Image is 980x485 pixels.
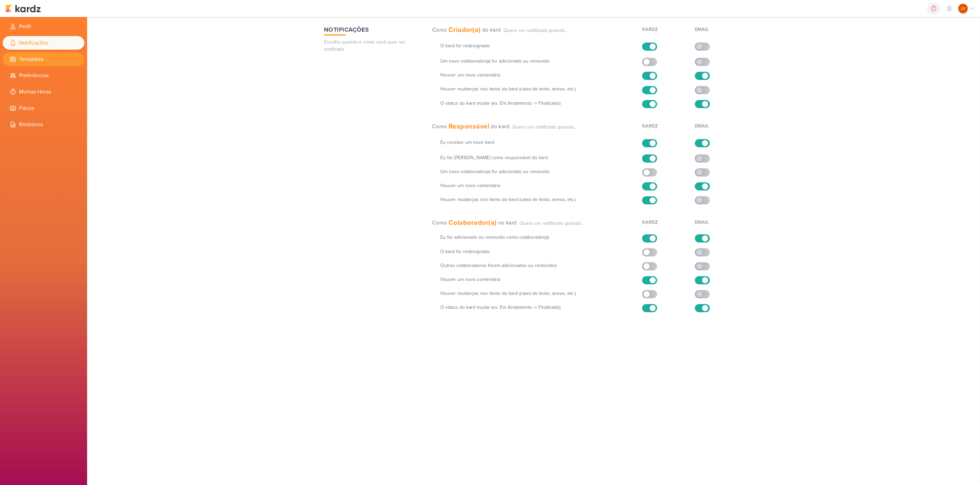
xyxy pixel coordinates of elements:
[958,4,968,13] div: Joney Viana
[440,168,638,175] h2: Um novo colaborador(a) for adicionado ou removido
[491,122,509,131] h3: do kard
[440,276,638,283] h2: Houver um novo comentário
[3,118,84,131] li: Relatórios
[440,100,638,107] h2: O status do kard mudar (ex. Em Andamento -> Finalizado)
[324,25,419,34] h1: Notificações
[440,139,638,146] h2: Eu receber um novo kard
[440,85,638,93] h2: Houver mudanças nos items do kard (caixa de texto, anexo, etc.)
[501,27,568,34] span: Quero ser notificado quando...
[440,182,638,189] h2: Houver um novo comentário
[432,26,447,34] h3: Como
[5,4,41,13] img: kardz.app
[3,85,84,99] li: Minhas Horas
[440,304,638,311] h2: O status do kard mudar (ex. Em Andamento -> Finalizado)
[440,234,638,241] h2: Eu for adicionado ou removido como colaborador(a)
[642,123,658,129] span: Kardz
[440,248,638,255] h2: O kard for redesignado
[642,219,658,225] span: Kardz
[432,122,447,131] h3: Como
[642,27,658,32] span: Kardz
[695,123,709,129] span: Email
[498,219,517,227] h3: no kard
[3,36,84,50] li: Notificações
[695,27,709,32] span: Email
[440,196,638,203] h2: Houver mudanças nos items do kard (caixa de texto, anexo, etc.)
[440,154,638,161] h2: Eu for [PERSON_NAME] como responsável do kard
[961,5,965,12] p: JV
[509,123,577,131] span: Quero ser notificado quando...
[482,26,501,34] h3: do kard
[3,52,84,66] li: Templates
[3,69,84,82] li: Preferências
[695,219,709,225] span: Email
[447,218,498,228] h3: Colaborador(a)
[324,38,419,53] p: Escolha quando e como você quer ser notificado
[432,219,447,227] h3: Como
[3,20,84,33] li: Perfil
[440,42,638,49] h2: O kard for redesignado
[447,122,491,131] h3: Responsável
[440,71,638,79] h2: Houver um novo comentário
[440,262,638,269] h2: Outros colaboradores forem adicionados ou removidos
[3,101,84,115] li: Fatura
[447,25,482,35] h3: Criador(a)
[440,57,638,65] h2: Um novo colaborador(a) for adicionado ou removido
[517,220,584,227] span: Quero ser notificado quando...
[440,290,638,297] h2: Houver mudanças nos items do kard (caixa de texto, anexo, etc.)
